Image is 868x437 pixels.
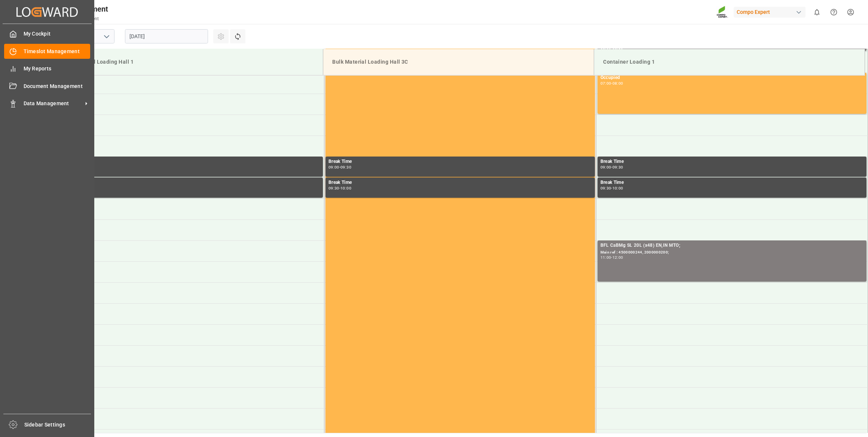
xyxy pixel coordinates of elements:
div: 10:00 [340,186,351,190]
div: 09:00 [328,166,339,169]
span: Timeslot Management [24,48,91,55]
div: Break Time [600,179,864,186]
button: Help Center [825,4,842,21]
div: BFL CaBMg SL 20L (x48) EN,IN MTO; [600,242,864,249]
div: - [339,186,340,190]
div: Main ref : 4500000244, 2000000200; [600,249,864,256]
a: Timeslot Management [4,44,90,58]
div: 07:00 [600,82,611,85]
button: show 0 new notifications [809,4,825,21]
input: DD.MM.YYYY [125,29,208,43]
div: Container Loading 1 [600,55,859,69]
div: 09:30 [328,186,339,190]
div: Bulk Material Loading Hall 1 [58,55,317,69]
span: Sidebar Settings [24,421,91,429]
div: Occupied [600,74,864,82]
div: 09:30 [600,186,611,190]
div: Break Time [328,158,592,166]
div: - [611,186,612,190]
span: Document Management [24,82,91,90]
div: 09:30 [340,166,351,169]
button: Compo Expert [734,5,809,19]
div: Compo Expert [734,7,806,18]
div: 10:00 [612,186,623,190]
div: - [611,256,612,259]
div: Break Time [56,158,320,166]
span: My Reports [24,65,91,73]
div: - [611,82,612,85]
div: Break Time [56,179,320,186]
div: 11:00 [600,256,611,259]
div: 12:00 [612,256,623,259]
span: My Cockpit [24,30,91,38]
div: - [339,166,340,169]
span: Data Management [24,100,83,107]
div: 09:00 [600,166,611,169]
div: 08:00 [612,82,623,85]
div: - [611,166,612,169]
div: Bulk Material Loading Hall 3C [329,55,588,69]
div: Break Time [600,158,864,166]
a: My Cockpit [4,27,90,41]
button: open menu [101,31,112,42]
img: Screenshot%202023-09-29%20at%2010.02.21.png_1712312052.png [716,6,728,19]
div: Break Time [328,179,592,186]
div: 09:30 [612,166,623,169]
